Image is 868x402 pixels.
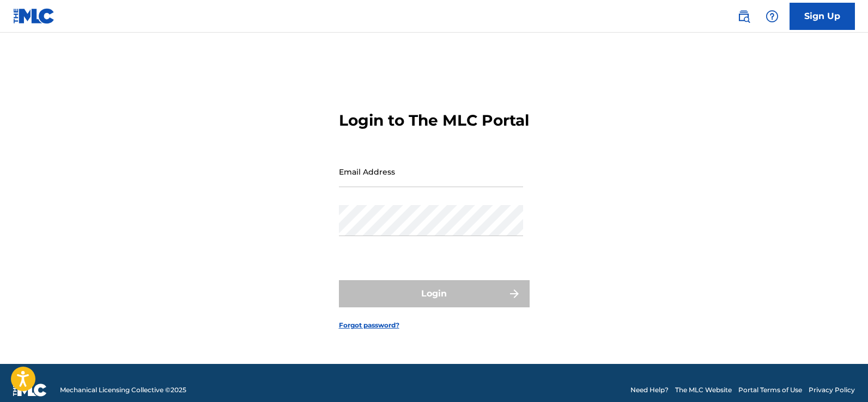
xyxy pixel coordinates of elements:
[675,385,732,395] a: The MLC Website
[738,385,802,395] a: Portal Terms of Use
[630,385,669,395] a: Need Help?
[761,5,783,27] div: Help
[339,111,529,130] h3: Login to The MLC Portal
[737,10,750,23] img: search
[60,385,186,395] span: Mechanical Licensing Collective © 2025
[339,320,399,330] a: Forgot password?
[809,385,855,395] a: Privacy Policy
[766,10,779,23] img: help
[733,5,755,27] a: Public Search
[13,8,55,24] img: MLC Logo
[790,3,855,30] a: Sign Up
[13,384,47,397] img: logo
